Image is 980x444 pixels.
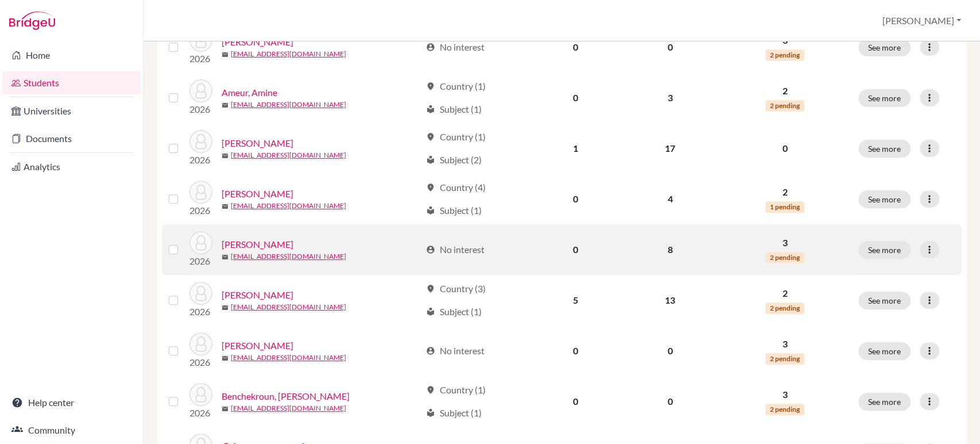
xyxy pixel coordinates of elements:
span: 2 pending [765,49,804,61]
span: location_on [426,284,435,293]
button: See more [858,393,911,411]
a: [PERSON_NAME] [222,187,293,201]
p: 0 [725,141,845,155]
a: [PERSON_NAME] [222,288,293,302]
span: local_library [426,408,435,418]
td: 0 [529,376,621,427]
a: Benchekroun, [PERSON_NAME] [222,389,350,403]
div: Country (3) [426,282,486,296]
span: local_library [426,307,435,316]
a: [EMAIL_ADDRESS][DOMAIN_NAME] [231,201,346,211]
div: Subject (1) [426,102,482,116]
td: 1 [529,123,621,174]
a: Universities [2,99,141,123]
div: Subject (1) [426,305,482,319]
span: 2 pending [765,303,804,314]
span: mail [222,102,228,109]
img: Belkeziz, Kenza [189,231,212,254]
img: Bridge-U [9,12,55,30]
td: 0 [529,174,621,224]
div: Country (1) [426,383,486,397]
td: 13 [621,275,718,326]
a: Analytics [2,155,141,178]
a: [EMAIL_ADDRESS][DOMAIN_NAME] [231,302,346,312]
a: [EMAIL_ADDRESS][DOMAIN_NAME] [231,49,346,59]
button: [PERSON_NAME] [877,10,966,32]
p: 2026 [189,102,212,116]
div: No interest [426,243,485,257]
a: [EMAIL_ADDRESS][DOMAIN_NAME] [231,403,346,414]
div: No interest [426,40,485,54]
a: Students [2,71,141,94]
img: Ameur, Amine [189,79,212,102]
a: [PERSON_NAME] [222,238,293,251]
td: 17 [621,123,718,174]
td: 5 [529,275,621,326]
td: 3 [621,72,718,123]
button: See more [858,342,911,360]
span: local_library [426,105,435,114]
p: 2026 [189,355,212,369]
span: mail [222,51,228,58]
span: local_library [426,206,435,215]
a: [EMAIL_ADDRESS][DOMAIN_NAME] [231,353,346,363]
td: 4 [621,174,718,224]
span: mail [222,152,228,159]
span: location_on [426,385,435,395]
td: 0 [529,224,621,275]
span: account_circle [426,43,435,52]
button: See more [858,140,911,158]
td: 0 [529,72,621,123]
a: Documents [2,127,141,150]
div: No interest [426,344,485,358]
a: [PERSON_NAME] [222,136,293,150]
div: Country (1) [426,79,486,93]
a: Help center [2,391,141,414]
span: account_circle [426,245,435,254]
button: See more [858,89,911,107]
span: 2 pending [765,100,804,112]
p: 2026 [189,153,212,167]
a: Home [2,44,141,67]
span: 2 pending [765,353,804,365]
p: 3 [725,388,845,401]
span: location_on [426,82,435,91]
p: 2026 [189,406,212,420]
span: location_on [426,183,435,192]
td: 0 [529,22,621,72]
span: 1 pending [765,201,804,213]
p: 2 [725,286,845,300]
img: Benamour, Ryan [189,332,212,355]
p: 3 [725,236,845,250]
td: 0 [621,22,718,72]
td: 8 [621,224,718,275]
div: Subject (2) [426,153,482,167]
span: mail [222,203,228,210]
a: [EMAIL_ADDRESS][DOMAIN_NAME] [231,99,346,110]
a: [EMAIL_ADDRESS][DOMAIN_NAME] [231,150,346,160]
div: Subject (1) [426,204,482,217]
p: 2026 [189,52,212,66]
td: 0 [529,326,621,376]
div: Subject (1) [426,406,482,420]
img: Araujo, Grace [189,130,212,153]
p: 2026 [189,305,212,319]
p: 2026 [189,254,212,268]
td: 0 [621,376,718,427]
img: Benamar, Sarah [189,282,212,305]
span: mail [222,405,228,412]
span: 2 pending [765,404,804,415]
img: Belahsen, Amjad [189,181,212,204]
p: 3 [725,337,845,351]
div: Country (1) [426,130,486,144]
p: 2 [725,185,845,199]
a: [PERSON_NAME] [222,339,293,353]
p: 2 [725,84,845,98]
img: Benchekroun, Anas [189,383,212,406]
button: See more [858,39,911,56]
span: mail [222,355,228,362]
button: See more [858,190,911,208]
a: Community [2,419,141,442]
a: [PERSON_NAME] [222,35,293,49]
button: See more [858,292,911,309]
